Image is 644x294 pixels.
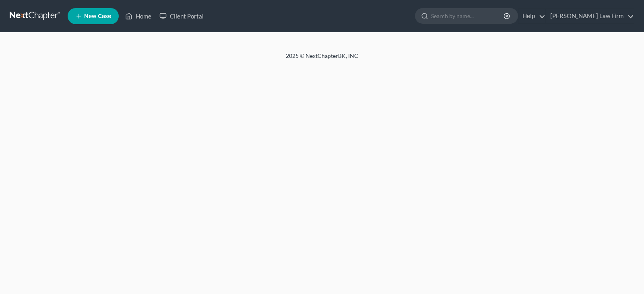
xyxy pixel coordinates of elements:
a: Help [518,9,545,23]
a: Home [121,9,155,23]
input: Search by name... [431,8,505,23]
a: [PERSON_NAME] Law Firm [546,9,634,23]
span: New Case [84,13,111,19]
a: Client Portal [155,9,208,23]
div: 2025 © NextChapterBK, INC [93,52,551,66]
